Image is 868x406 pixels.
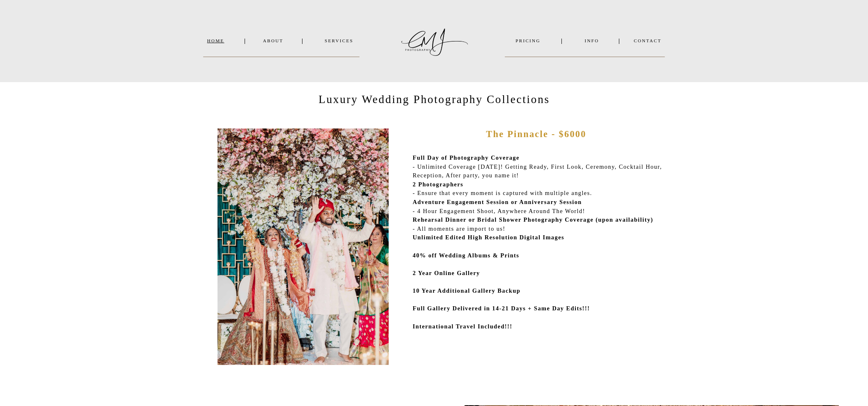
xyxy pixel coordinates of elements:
b: The Pinnacle - $6000 [486,129,586,139]
b: Unlimited Edited High Resolution Digital Images [413,234,565,241]
p: Luxury Wedding Photography Collections [275,92,593,113]
a: Contact [630,38,665,44]
a: SERVICES [318,38,360,44]
b: Adventure Engagement Session or Anniversary Session [413,199,582,205]
p: - Unlimited Coverage [DATE]! Getting Ready, First Look, Ceremony, Cocktail Hour, Reception, After... [413,154,678,391]
b: 40% off Wedding Albums & Prints [413,252,520,259]
b: International Travel Included!!! [413,323,513,330]
b: Full Gallery Delivered in 14-21 Days + Same Day Edits!!! [413,305,590,312]
a: INFO [572,38,612,44]
b: 2 Year Online Gallery [413,270,480,276]
b: 10 Year Additional Gallery Backup [413,287,521,294]
a: Home [204,38,228,44]
b: Rehearsal Dinner or Bridal Shower Photography Coverage (upon availability) [413,216,653,223]
b: 2 Photographers [413,181,464,188]
b: Full Day of Photography Coverage [413,154,520,161]
a: PRICING [505,38,551,44]
a: About [261,38,286,44]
